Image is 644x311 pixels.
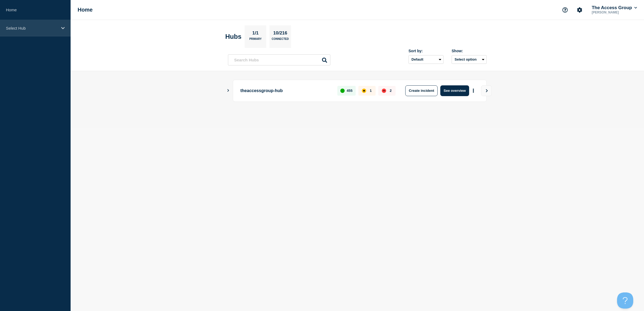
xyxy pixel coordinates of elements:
select: Sort by [408,55,444,64]
button: More actions [470,86,477,96]
button: The Access Group [591,5,638,11]
h1: Home [78,7,93,13]
div: Sort by: [408,49,444,53]
button: View [481,85,492,96]
p: 10/216 [271,30,289,37]
div: down [382,89,386,93]
p: [PERSON_NAME] [591,11,638,14]
p: Select Hub [6,26,58,30]
h2: Hubs [225,33,241,40]
input: Search Hubs [228,54,330,65]
button: Account settings [574,4,585,16]
div: affected [362,89,366,93]
iframe: Help Scout Beacon - Open [617,292,633,309]
p: 1/1 [250,30,261,37]
div: Show: [452,49,487,53]
button: Select option [452,55,487,64]
p: 2 [390,89,392,93]
div: up [340,89,345,93]
button: Show Connected Hubs [227,89,230,93]
p: Primary [249,37,262,43]
p: 1 [370,89,372,93]
p: 455 [347,89,353,93]
button: Create incident [405,85,438,96]
button: Support [559,4,571,16]
p: Connected [272,37,289,43]
button: See overview [440,85,469,96]
p: theaccessgroup-hub [240,85,331,96]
